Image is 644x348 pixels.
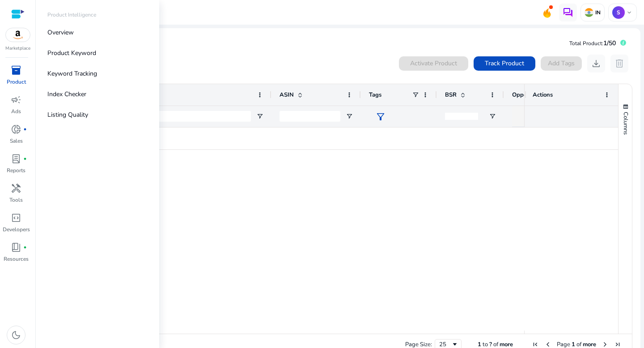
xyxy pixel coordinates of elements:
p: Product Keyword [47,48,96,58]
span: 1/50 [603,39,616,47]
span: filter_alt [375,111,386,122]
button: Open Filter Menu [489,113,496,120]
span: Opportunity Score [512,91,559,99]
span: dark_mode [11,330,21,340]
span: inventory_2 [11,65,21,76]
div: First Page [532,341,539,348]
span: lab_profile [11,153,21,164]
p: Overview [47,28,74,37]
input: Product Name Filter Input [78,111,251,122]
span: handyman [11,183,21,194]
p: IN [593,9,601,16]
span: Total Product: [569,40,603,47]
p: S [612,6,625,19]
div: Previous Page [544,341,551,348]
p: Sales [10,137,23,145]
p: Index Checker [47,89,86,99]
div: Next Page [602,341,609,348]
span: book_4 [11,242,21,253]
button: Open Filter Menu [256,113,263,120]
p: Resources [4,255,29,263]
span: Track Product [485,59,524,68]
p: Ads [11,107,21,115]
p: Marketplace [5,45,30,52]
p: Developers [3,225,30,233]
p: Tools [9,196,23,204]
input: ASIN Filter Input [280,111,340,122]
span: campaign [11,94,21,105]
span: keyboard_arrow_down [626,9,633,16]
span: fiber_manual_record [23,127,27,131]
span: ASIN [280,91,294,99]
span: donut_small [11,124,21,135]
p: Keyword Tracking [47,69,97,78]
button: Open Filter Menu [346,113,353,120]
span: BSR [445,91,457,99]
span: Columns [622,112,630,135]
p: Product [7,78,26,86]
p: Reports [7,166,25,174]
p: Listing Quality [47,110,88,119]
img: amazon.svg [6,28,30,42]
button: Track Product [474,56,535,71]
img: in.svg [585,8,593,17]
div: Last Page [614,341,621,348]
button: download [587,55,605,72]
span: fiber_manual_record [23,246,27,249]
p: Product Intelligence [47,11,96,19]
span: code_blocks [11,212,21,223]
span: download [591,58,602,69]
span: Tags [369,91,381,99]
span: Actions [533,91,553,99]
span: fiber_manual_record [23,157,27,161]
